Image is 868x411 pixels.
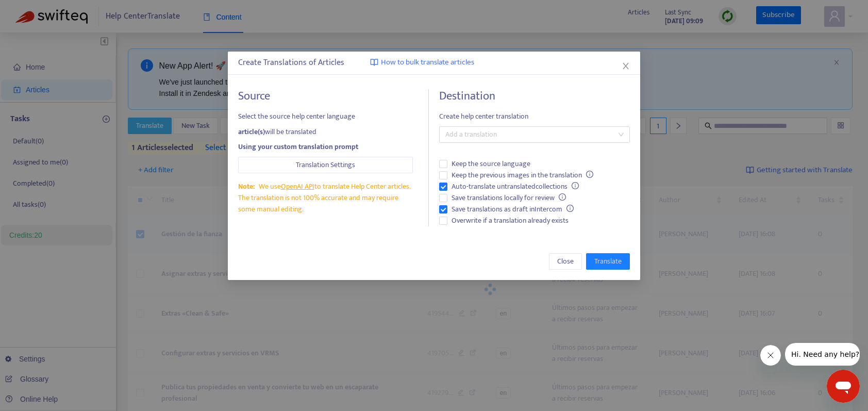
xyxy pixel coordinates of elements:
a: How to bulk translate articles [370,57,474,69]
span: Keep the previous images in the translation [447,170,597,181]
h4: Source [238,89,413,103]
span: Save translations as draft in Intercom [447,204,578,215]
span: Auto-translate untranslated collections [447,181,583,192]
iframe: Cerrar mensaje [760,345,781,366]
iframe: Mensaje de la compañía [785,343,860,366]
button: Translation Settings [238,157,413,173]
span: info-circle [586,171,593,178]
span: close [622,62,630,70]
span: Save translations locally for review [447,192,570,204]
a: OpenAI API [281,180,314,192]
button: Translate [586,253,630,270]
span: Close [557,256,574,267]
button: Close [620,60,631,72]
span: info-circle [566,205,574,212]
span: Select the source help center language [238,111,413,122]
h4: Destination [439,89,630,103]
div: will be translated [238,126,413,138]
span: Overwrite if a translation already exists [447,215,573,226]
div: We use to translate Help Center articles. The translation is not 100% accurate and may require so... [238,181,413,215]
button: Close [549,253,582,270]
div: Create Translations of Articles [238,57,630,69]
div: Using your custom translation prompt [238,141,413,153]
img: image-link [370,58,378,67]
strong: article(s) [238,126,265,138]
span: Note: [238,180,255,192]
span: Translation Settings [296,159,355,171]
span: info-circle [572,182,579,189]
span: info-circle [559,193,566,201]
span: How to bulk translate articles [381,57,474,69]
iframe: Botón para iniciar la ventana de mensajería [827,370,860,403]
span: Keep the source language [447,158,535,170]
span: Create help center translation [439,111,630,122]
